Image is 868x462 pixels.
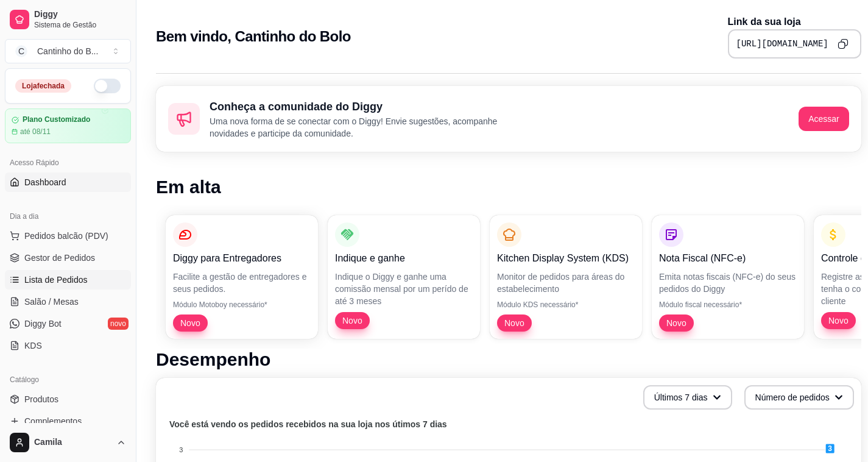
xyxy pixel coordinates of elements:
article: até 08/11 [20,127,51,137]
button: Acessar [799,107,849,131]
p: Uma nova forma de se conectar com o Diggy! Envie sugestões, acompanhe novidades e participe da co... [210,115,521,140]
p: Indique e ganhe [335,251,473,266]
span: Novo [662,317,691,329]
span: Pedidos balcão (PDV) [24,230,108,242]
button: Select a team [5,39,131,63]
button: Copy to clipboard [833,34,853,54]
div: Loja fechada [15,79,71,93]
a: DiggySistema de Gestão [5,5,131,34]
button: Camila [5,428,131,457]
span: Gestor de Pedidos [24,252,95,264]
button: Nota Fiscal (NFC-e)Emita notas fiscais (NFC-e) do seus pedidos do DiggyMódulo fiscal necessário*Novo [652,215,804,339]
p: Emita notas fiscais (NFC-e) do seus pedidos do Diggy [659,271,797,295]
span: Novo [337,315,367,327]
span: Salão / Mesas [24,296,79,308]
p: Monitor de pedidos para áreas do estabelecimento [497,271,635,295]
span: Sistema de Gestão [34,20,126,30]
a: Gestor de Pedidos [5,248,131,268]
h1: Desempenho [156,349,861,371]
button: Número de pedidos [744,385,854,410]
p: Nota Fiscal (NFC-e) [659,251,797,266]
span: Camila [34,437,111,448]
span: C [15,45,27,57]
p: Facilite a gestão de entregadores e seus pedidos. [173,271,311,295]
div: Dia a dia [5,207,131,226]
div: Cantinho do B ... [37,45,98,57]
p: Módulo Motoboy necessário* [173,300,311,310]
button: Kitchen Display System (KDS)Monitor de pedidos para áreas do estabelecimentoMódulo KDS necessário... [490,215,642,339]
span: Complementos [24,415,82,427]
div: Catálogo [5,370,131,389]
span: Novo [824,315,853,327]
p: Módulo fiscal necessário* [659,300,797,310]
span: Novo [499,317,529,329]
text: Você está vendo os pedidos recebidos na sua loja nos útimos 7 dias [169,419,447,429]
pre: [URL][DOMAIN_NAME] [736,38,828,50]
span: Lista de Pedidos [24,274,88,286]
button: Diggy para EntregadoresFacilite a gestão de entregadores e seus pedidos.Módulo Motoboy necessário... [166,215,318,339]
button: Últimos 7 dias [643,385,732,410]
button: Pedidos balcão (PDV) [5,226,131,246]
a: Produtos [5,389,131,409]
button: Alterar Status [94,79,121,93]
a: Dashboard [5,172,131,192]
p: Diggy para Entregadores [173,251,311,266]
p: Kitchen Display System (KDS) [497,251,635,266]
span: Produtos [24,393,58,405]
span: Novo [175,317,205,329]
span: Diggy [34,9,126,20]
a: KDS [5,336,131,355]
span: KDS [24,339,42,352]
div: Acesso Rápido [5,153,131,172]
tspan: 3 [179,446,183,453]
h1: Em alta [156,176,861,198]
a: Diggy Botnovo [5,314,131,333]
article: Plano Customizado [23,115,90,124]
a: Plano Customizadoaté 08/11 [5,108,131,143]
p: Link da sua loja [728,15,861,29]
h2: Bem vindo, Cantinho do Bolo [156,27,351,46]
p: Módulo KDS necessário* [497,300,635,310]
a: Salão / Mesas [5,292,131,311]
a: Lista de Pedidos [5,270,131,290]
span: Dashboard [24,176,66,188]
h2: Conheça a comunidade do Diggy [210,98,521,115]
button: Indique e ganheIndique o Diggy e ganhe uma comissão mensal por um perído de até 3 mesesNovo [328,215,480,339]
p: Indique o Diggy e ganhe uma comissão mensal por um perído de até 3 meses [335,271,473,307]
a: Complementos [5,411,131,431]
span: Diggy Bot [24,318,62,330]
